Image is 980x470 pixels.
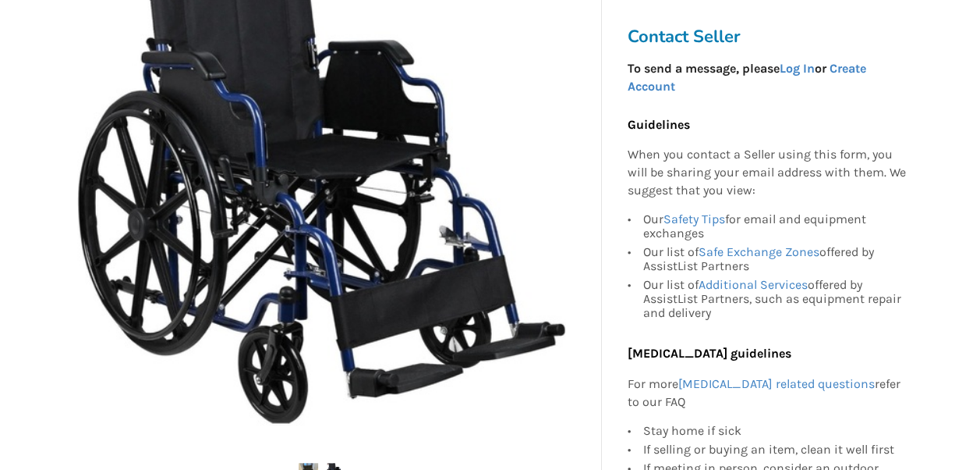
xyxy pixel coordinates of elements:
a: Safe Exchange Zones [698,244,819,259]
div: Our for email and equipment exchanges [642,212,906,243]
p: When you contact a Seller using this form, you will be sharing your email address with them. We s... [627,147,906,201]
b: [MEDICAL_DATA] guidelines [627,346,791,361]
div: Our list of offered by AssistList Partners [642,243,906,276]
a: [MEDICAL_DATA] related questions [678,376,874,391]
b: Guidelines [627,117,689,132]
p: For more refer to our FAQ [627,376,906,411]
a: Additional Services [698,277,807,292]
strong: To send a message, please or [627,61,865,94]
h3: Contact Seller [627,26,914,48]
a: Safety Tips [663,212,724,226]
a: Log In [779,61,814,76]
div: If selling or buying an item, clean it well first [642,440,906,459]
div: Stay home if sick [642,424,906,440]
div: Our list of offered by AssistList Partners, such as equipment repair and delivery [642,276,906,320]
